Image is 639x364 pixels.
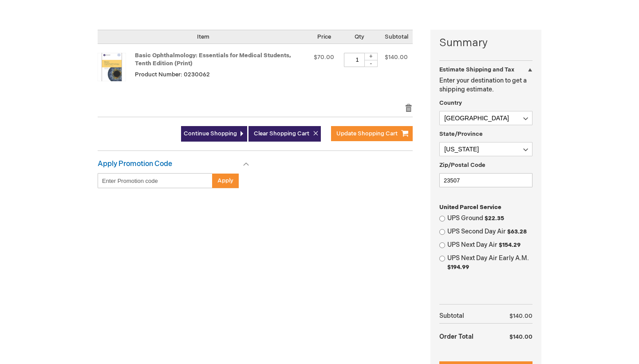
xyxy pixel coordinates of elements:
[98,53,126,81] img: Basic Ophthalmology: Essentials for Medical Students, Tenth Edition (Print)
[509,333,532,340] span: $140.00
[447,254,532,272] label: UPS Next Day Air Early A.M.
[439,328,473,344] strong: Order Total
[439,76,532,94] p: Enter your destination to get a shipping estimate.
[439,66,514,73] strong: Estimate Shipping and Tax
[98,173,213,188] input: Enter Promotion code
[317,33,331,40] span: Price
[254,130,309,137] span: Clear Shopping Cart
[336,130,398,137] span: Update Shopping Cart
[439,36,532,51] strong: Summary
[447,214,532,223] label: UPS Ground
[447,264,469,271] span: $194.99
[217,177,233,184] span: Apply
[447,227,532,236] label: UPS Second Day Air
[385,33,408,40] span: Subtotal
[499,241,521,249] span: $154.29
[439,162,485,169] span: Zip/Postal Code
[181,126,247,142] a: Continue Shopping
[98,53,135,95] a: Basic Ophthalmology: Essentials for Medical Students, Tenth Edition (Print)
[364,60,378,67] div: -
[355,33,364,40] span: Qty
[197,33,209,40] span: Item
[184,130,237,137] span: Continue Shopping
[385,54,408,61] span: $140.00
[135,52,291,67] a: Basic Ophthalmology: Essentials for Medical Students, Tenth Edition (Print)
[439,309,492,324] th: Subtotal
[509,313,532,320] span: $140.00
[331,126,413,141] button: Update Shopping Cart
[447,241,532,249] label: UPS Next Day Air
[439,99,462,107] span: Country
[98,160,172,168] strong: Apply Promotion Code
[248,126,321,142] button: Clear Shopping Cart
[439,131,483,138] span: State/Province
[485,215,504,222] span: $22.35
[135,71,210,78] span: Product Number: 0230062
[212,173,239,188] button: Apply
[507,228,527,235] span: $63.28
[344,53,371,67] input: Qty
[439,204,501,211] span: United Parcel Service
[364,53,378,60] div: +
[314,54,334,61] span: $70.00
